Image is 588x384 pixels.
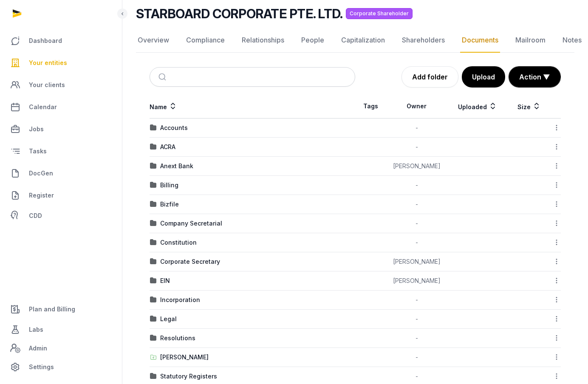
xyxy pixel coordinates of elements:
[387,119,447,138] td: -
[508,94,550,119] th: Size
[150,182,157,189] img: folder.svg
[29,102,57,112] span: Calendar
[7,340,115,357] a: Admin
[387,348,447,367] td: -
[160,200,179,209] div: Bizfile
[240,28,286,53] a: Relationships
[7,185,115,206] a: Register
[150,239,157,246] img: folder.svg
[387,176,447,195] td: -
[160,277,170,285] div: EIN
[29,146,47,156] span: Tasks
[136,28,574,53] nav: Tabs
[29,343,47,353] span: Admin
[387,271,447,291] td: [PERSON_NAME]
[150,163,157,169] img: folder.svg
[7,141,115,161] a: Tasks
[561,28,583,53] a: Notes
[387,233,447,252] td: -
[160,372,217,381] div: Statutory Registers
[387,94,447,119] th: Owner
[387,195,447,214] td: -
[153,68,173,86] button: Submit
[514,28,547,53] a: Mailroom
[387,214,447,233] td: -
[150,373,157,380] img: folder.svg
[447,94,509,119] th: Uploaded
[150,94,355,119] th: Name
[29,124,44,134] span: Jobs
[7,319,115,340] a: Labs
[160,143,175,151] div: ACRA
[7,97,115,117] a: Calendar
[160,257,220,266] div: Corporate Secretary
[29,190,54,200] span: Register
[150,354,157,361] img: folder-upload.svg
[387,157,447,176] td: [PERSON_NAME]
[160,238,197,247] div: Constitution
[150,201,157,208] img: folder.svg
[160,181,178,189] div: Billing
[29,362,54,372] span: Settings
[136,28,171,53] a: Overview
[387,329,447,348] td: -
[29,80,65,90] span: Your clients
[160,124,188,132] div: Accounts
[7,163,115,184] a: DocGen
[160,334,195,342] div: Resolutions
[460,28,500,53] a: Documents
[160,315,177,323] div: Legal
[160,162,193,170] div: Anext Bank
[300,28,326,53] a: People
[150,316,157,322] img: folder.svg
[509,67,560,87] button: Action ▼
[184,28,226,53] a: Compliance
[150,335,157,342] img: folder.svg
[7,53,115,73] a: Your entities
[387,310,447,329] td: -
[7,357,115,377] a: Settings
[400,28,447,53] a: Shareholders
[7,299,115,319] a: Plan and Billing
[387,138,447,157] td: -
[150,277,157,284] img: folder.svg
[7,119,115,139] a: Jobs
[355,94,387,119] th: Tags
[29,304,75,314] span: Plan and Billing
[29,36,62,46] span: Dashboard
[160,353,209,361] div: [PERSON_NAME]
[150,220,157,227] img: folder.svg
[387,252,447,271] td: [PERSON_NAME]
[29,168,53,178] span: DocGen
[401,66,458,88] a: Add folder
[150,296,157,303] img: folder.svg
[7,75,115,95] a: Your clients
[29,211,42,221] span: CDD
[160,219,222,228] div: Company Secretarial
[150,124,157,131] img: folder.svg
[7,31,115,51] a: Dashboard
[346,8,413,19] span: Corporate Shareholder
[136,6,342,21] h2: STARBOARD CORPORATE PTE. LTD.
[462,66,505,88] button: Upload
[160,296,200,304] div: Incorporation
[150,258,157,265] img: folder.svg
[150,144,157,150] img: folder.svg
[29,325,43,335] span: Labs
[339,28,387,53] a: Capitalization
[7,207,115,224] a: CDD
[387,291,447,310] td: -
[29,58,67,68] span: Your entities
